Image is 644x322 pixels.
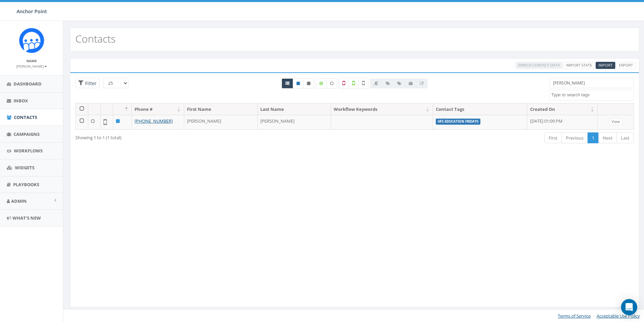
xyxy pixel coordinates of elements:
input: Type to search [549,78,634,88]
span: Workflows [14,148,43,154]
a: Next [598,132,617,144]
label: Not Validated [358,78,368,89]
a: Terms of Service [558,313,591,319]
a: Export [616,62,636,69]
span: What's New [13,215,41,221]
th: Phone #: activate to sort column ascending [132,103,184,115]
td: [PERSON_NAME] [184,115,258,129]
i: This phone number is subscribed and will receive texts. [296,81,300,85]
img: Rally_platform_Icon_1.png [19,28,44,53]
label: HFC-Education Fridays [436,119,480,125]
span: Dashboard [14,81,42,87]
span: Campaigns [14,131,40,137]
textarea: Search [551,92,634,98]
a: Import Stats [564,62,595,69]
div: Showing 1 to 1 (1 total) [75,132,302,141]
span: Widgets [15,165,34,171]
span: Anchor Point [17,8,47,15]
h2: Contacts [75,33,116,44]
small: Name [26,58,37,63]
span: Advance Filter [75,78,100,89]
span: Playbooks [13,181,39,188]
i: This phone number is unsubscribed and has opted-out of all texts. [307,81,310,85]
a: Last [617,132,634,144]
label: Validated [349,78,359,89]
label: Data Enriched [316,78,327,89]
a: [PERSON_NAME] [16,63,47,69]
a: View [609,118,623,125]
a: First [544,132,562,144]
span: Contacts [14,114,37,120]
a: Acceptable Use Policy [597,313,640,319]
a: Active [293,78,304,89]
a: All contacts [282,78,293,89]
a: Opted Out [303,78,314,89]
span: Admin [11,198,27,204]
th: Created On: activate to sort column ascending [527,103,598,115]
td: [DATE] 01:09 PM [527,115,598,129]
label: Not a Mobile [339,78,349,89]
a: Previous [562,132,588,144]
th: Contact Tags [433,103,527,115]
span: CSV files only [598,63,613,68]
div: Open Intercom Messenger [621,299,637,315]
th: Last Name [258,103,331,115]
small: [PERSON_NAME] [16,64,47,69]
td: [PERSON_NAME] [258,115,331,129]
span: Filter [84,80,97,86]
a: 1 [588,132,599,144]
a: Import [596,62,615,69]
th: First Name [184,103,258,115]
th: Workflow Keywords: activate to sort column ascending [331,103,433,115]
span: Import [598,63,613,68]
a: [PHONE_NUMBER] [135,118,173,124]
label: Data not Enriched [326,78,337,89]
span: Inbox [14,98,28,104]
